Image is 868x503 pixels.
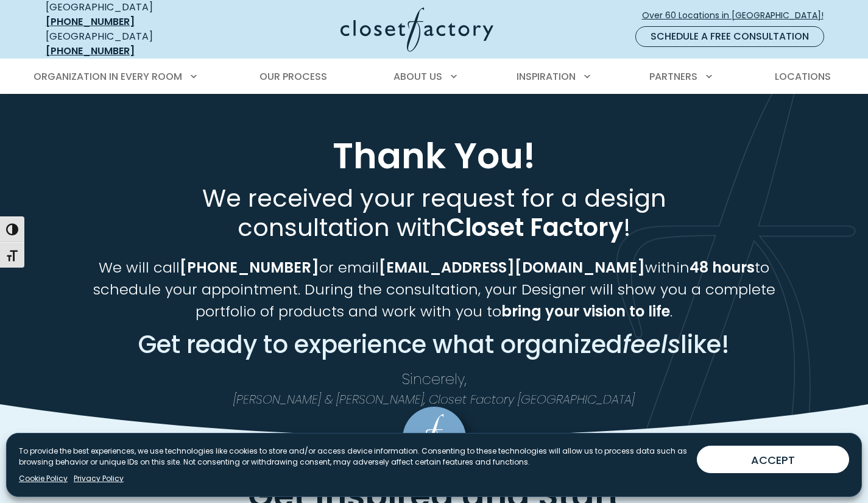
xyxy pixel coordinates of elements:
[402,369,467,389] span: Sincerely,
[180,257,319,277] strong: [PHONE_NUMBER]
[340,7,493,52] img: Closet Factory Logo
[635,26,824,47] a: Schedule a Free Consultation
[43,133,825,179] h1: Thank You!
[19,446,687,468] p: To provide the best experiences, we use technologies like cookies to store and/or access device i...
[446,210,623,244] strong: Closet Factory
[641,5,834,26] a: Over 60 Locations in [GEOGRAPHIC_DATA]!
[138,327,730,362] span: Get ready to experience what organized like!
[697,446,849,473] button: ACCEPT
[259,70,327,84] span: Our Process
[34,70,182,84] span: Organization in Every Room
[649,70,697,84] span: Partners
[46,44,135,58] a: [PHONE_NUMBER]
[393,70,442,84] span: About Us
[690,257,755,277] strong: 48 hours
[642,9,833,22] span: Over 60 Locations in [GEOGRAPHIC_DATA]!
[74,473,124,484] a: Privacy Policy
[25,60,844,94] nav: Primary Menu
[93,257,775,321] span: We will call or email within to schedule your appointment. During the consultation, your Designer...
[501,301,670,321] strong: bring your vision to life
[623,327,680,362] em: feels
[233,391,635,408] em: [PERSON_NAME] & [PERSON_NAME], Closet Factory [GEOGRAPHIC_DATA]
[517,70,576,84] span: Inspiration
[202,181,666,244] span: We received your request for a design consultation with !
[46,15,135,29] a: [PHONE_NUMBER]
[19,473,68,484] a: Cookie Policy
[379,257,645,277] strong: [EMAIL_ADDRESS][DOMAIN_NAME]
[46,29,222,59] div: [GEOGRAPHIC_DATA]
[775,70,831,84] span: Locations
